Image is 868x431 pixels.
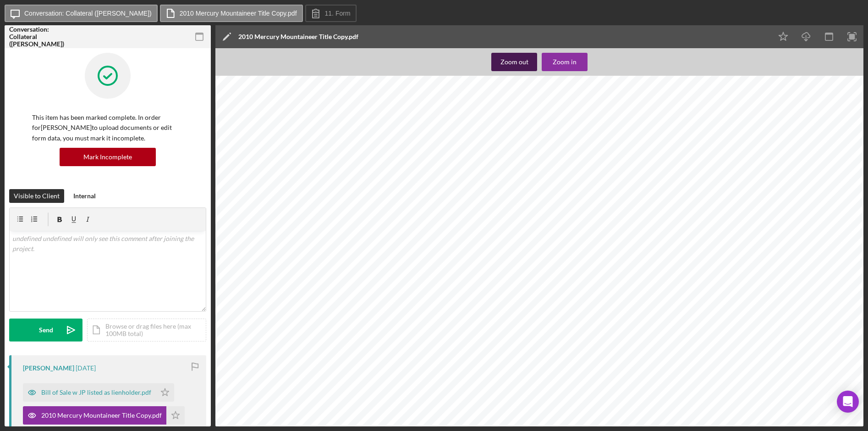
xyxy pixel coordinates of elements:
[491,53,537,71] button: Zoom out
[9,319,82,341] button: Send
[305,5,357,22] button: 11. Form
[41,389,151,396] div: Bill of Sale w JP listed as lienholder.pdf
[238,33,358,40] div: 2010 Mercury Mountaineer Title Copy.pdf
[325,10,351,17] label: 11. Form
[39,319,53,341] div: Send
[73,189,96,203] div: Internal
[542,53,588,71] button: Zoom in
[32,112,183,143] p: This item has been marked complete. In order for [PERSON_NAME] to upload documents or edit form d...
[9,26,73,48] div: Conversation: Collateral ([PERSON_NAME])
[23,364,74,372] div: [PERSON_NAME]
[23,383,174,402] button: Bill of Sale w JP listed as lienholder.pdf
[500,53,528,71] div: Zoom out
[83,148,132,166] div: Mark Incomplete
[69,189,100,203] button: Internal
[553,53,577,71] div: Zoom in
[180,10,297,17] label: 2010 Mercury Mountaineer Title Copy.pdf
[24,10,152,17] label: Conversation: Collateral ([PERSON_NAME])
[5,5,158,22] button: Conversation: Collateral ([PERSON_NAME])
[9,189,64,203] button: Visible to Client
[41,412,162,419] div: 2010 Mercury Mountaineer Title Copy.pdf
[23,406,185,425] button: 2010 Mercury Mountaineer Title Copy.pdf
[60,148,156,166] button: Mark Incomplete
[160,5,303,22] button: 2010 Mercury Mountaineer Title Copy.pdf
[837,391,859,413] div: Open Intercom Messenger
[14,189,60,203] div: Visible to Client
[76,364,96,372] time: 2025-06-10 16:50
